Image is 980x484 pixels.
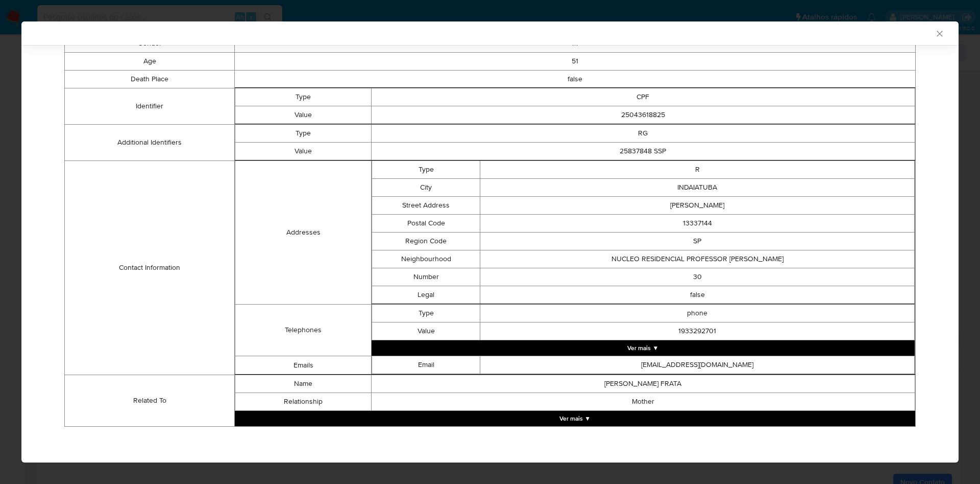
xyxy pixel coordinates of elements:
td: Type [235,88,371,106]
td: Emails [235,356,371,375]
td: R [480,161,915,179]
td: Death Place [65,71,235,88]
td: Relationship [235,393,371,411]
td: Postal Code [372,215,480,233]
td: Value [235,106,371,124]
td: Related To [65,375,235,427]
td: [EMAIL_ADDRESS][DOMAIN_NAME] [480,356,915,374]
td: Number [372,268,480,286]
td: Type [235,125,371,143]
td: 25043618825 [371,106,915,124]
td: CPF [371,88,915,106]
td: Addresses [235,161,371,305]
td: City [372,179,480,197]
td: 13337144 [480,215,915,233]
td: [PERSON_NAME] FRATA [371,375,915,393]
button: Expand array [235,411,915,426]
td: Legal [372,286,480,304]
td: INDAIATUBA [480,179,915,197]
td: Mother [371,393,915,411]
td: Value [235,143,371,160]
td: Telephones [235,305,371,356]
td: 25837848 SSP [371,143,915,160]
td: 1933292701 [480,322,915,340]
td: Neighbourhood [372,250,480,268]
td: 30 [480,268,915,286]
td: 51 [235,53,916,71]
td: RG [371,125,915,143]
td: Contact Information [65,161,235,375]
td: phone [480,305,915,322]
td: Identifier [65,88,235,125]
td: Email [372,356,480,374]
td: Additional Identifiers [65,125,235,161]
td: Value [372,322,480,340]
td: [PERSON_NAME] [480,197,915,215]
td: false [480,286,915,304]
td: Street Address [372,197,480,215]
td: Name [235,375,371,393]
td: NUCLEO RESIDENCIAL PROFESSOR [PERSON_NAME] [480,250,915,268]
td: false [235,71,916,88]
button: Fechar a janela [935,29,944,38]
td: Region Code [372,233,480,250]
td: Type [372,161,480,179]
td: Type [372,305,480,322]
td: Age [65,53,235,71]
td: SP [480,233,915,250]
button: Expand array [372,340,915,356]
div: closure-recommendation-modal [21,21,959,463]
